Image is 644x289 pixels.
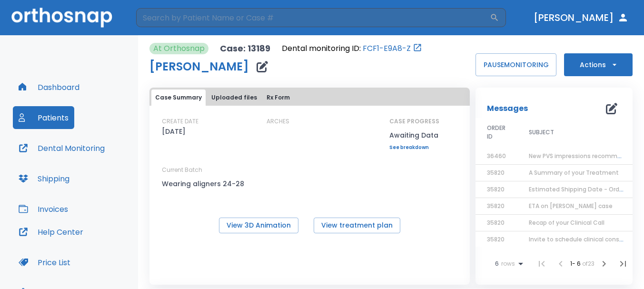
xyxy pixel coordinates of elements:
div: tabs [151,90,468,106]
input: Search by Patient Name or Case # [136,8,490,27]
span: 35820 [487,169,505,177]
p: Messages [487,103,528,114]
span: A Summary of your Treatment [529,169,619,177]
span: ORDER ID [487,124,506,141]
p: [DATE] [162,126,186,137]
span: of 23 [582,259,594,268]
span: 35820 [487,219,505,227]
button: View 3D Animation [219,218,298,233]
h1: [PERSON_NAME] [149,61,249,72]
span: New PVS impressions recommended [529,152,636,160]
button: Actions [564,53,633,76]
div: Open patient in dental monitoring portal [282,43,422,54]
p: Wearing aligners 24-28 [162,178,248,189]
button: Price List [13,251,76,274]
button: View treatment plan [314,218,400,233]
button: Patients [13,106,74,129]
button: Case Summary [151,90,206,106]
button: Uploaded files [208,90,261,106]
a: See breakdown [389,145,439,150]
span: 36460 [487,152,506,160]
p: CASE PROGRESS [389,117,439,126]
p: Awaiting Data [389,130,439,141]
p: Dental monitoring ID: [282,43,361,54]
p: CREATE DATE [162,117,198,126]
span: ETA on [PERSON_NAME] case [529,202,613,210]
span: 6 [495,260,499,267]
span: Recap of your Clinical Call [529,219,604,227]
button: PAUSEMONITORING [476,53,556,76]
button: Shipping [13,167,75,190]
p: Case: 13189 [220,43,270,54]
button: Dashboard [13,76,85,99]
span: SUBJECT [529,128,554,137]
p: ARCHES [267,117,289,126]
button: Invoices [13,198,74,220]
button: [PERSON_NAME] [530,9,633,26]
span: 35820 [487,185,505,193]
p: Current Batch [162,166,248,174]
a: FCF1-E9A8-Z [363,43,411,54]
span: rows [499,260,515,267]
button: Rx Form [263,90,294,106]
button: Dental Monitoring [13,137,110,159]
span: 35820 [487,202,505,210]
button: Help Center [13,220,89,243]
p: At Orthosnap [153,43,205,54]
span: 1 - 6 [570,259,582,268]
span: 35820 [487,235,505,243]
img: Orthosnap [11,8,112,27]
